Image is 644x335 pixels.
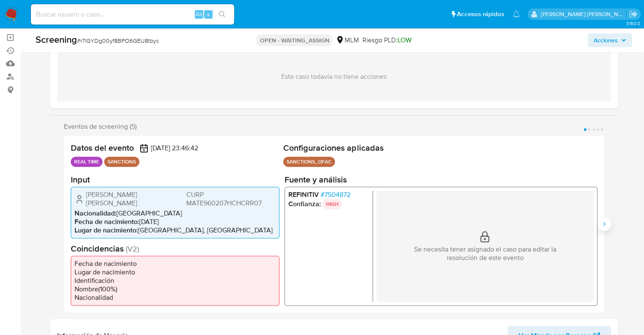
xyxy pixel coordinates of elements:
b: Screening [36,33,77,46]
span: 3.160.0 [626,20,640,27]
span: Acciones [594,33,618,47]
p: marianela.tarsia@mercadolibre.com [541,10,626,18]
p: OPEN - WAITING_ASSIGN [256,34,332,46]
span: LOW [397,35,411,45]
a: Salir [629,10,638,19]
span: s [207,10,210,18]
button: Acciones [588,33,632,47]
span: Riesgo PLD: [362,36,411,45]
div: MLM [336,36,359,45]
span: # r7lGYDg00yf8BPO6GEU8tbyc [77,36,159,45]
a: Notificaciones [513,11,520,18]
input: Buscar usuario o caso... [31,9,234,20]
span: Accesos rápidos [457,10,504,19]
span: Alt [196,10,202,18]
button: search-icon [213,8,231,20]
